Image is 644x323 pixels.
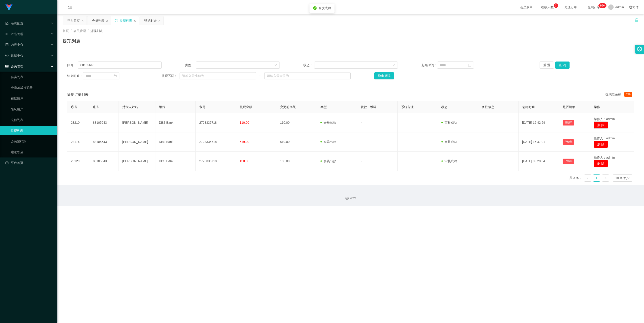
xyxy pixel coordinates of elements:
[159,105,165,109] span: 银行
[71,105,77,109] span: 序号
[519,113,559,132] td: [DATE] 19:42:59
[602,174,609,182] li: 下一页
[256,74,264,78] span: ~
[67,132,89,152] td: 23176
[554,3,558,8] sup: 3
[5,158,54,167] a: 图标: dashboard平台首页
[114,74,117,77] i: 图标: calendar
[133,19,136,22] i: 图标: close
[441,105,448,109] span: 状态
[5,32,8,36] i: 图标: appstore-o
[240,105,252,109] span: 提现金额
[5,32,23,36] span: 产品管理
[5,43,23,47] span: 内容中心
[155,132,196,152] td: DBS Bank
[584,174,591,182] li: 上一页
[563,120,574,125] button: 已锁单
[313,6,317,10] i: icon: check-circle
[594,156,615,159] span: 操作人：admin
[374,72,394,79] button: 导出提现
[106,19,108,22] i: 图标: close
[401,105,414,109] span: 系统备注
[67,16,80,25] div: 平台首页
[11,105,54,114] a: 陪玩用户
[594,105,600,109] span: 操作
[555,62,570,69] button: 查 询
[280,105,296,109] span: 变更前金额
[240,121,249,124] span: 110.00
[615,175,627,181] div: 10 条/页
[522,105,535,109] span: 创建时间
[81,19,84,22] i: 图标: close
[5,54,23,57] span: 数据中心
[345,197,349,200] i: 图标: copyright
[519,132,559,152] td: [DATE] 15:47:01
[89,132,119,152] td: 88105643
[594,136,615,140] span: 操作人：admin
[303,63,314,68] span: 状态：
[519,152,559,171] td: [DATE] 09:28:34
[361,159,362,163] span: -
[468,64,471,67] i: 图标: calendar
[624,92,632,97] span: 779
[563,139,574,145] button: 已锁单
[196,132,236,152] td: 2723335718
[5,65,8,68] i: 图标: table
[361,121,362,124] span: -
[11,126,54,135] a: 提现列表
[361,105,376,109] span: 收款二维码
[158,19,161,22] i: 图标: close
[93,105,99,109] span: 账号
[594,121,608,129] button: 删 除
[585,6,602,9] span: 提现订单
[73,29,86,33] span: 会员管理
[11,83,54,92] a: 会员加减打码量
[604,177,607,180] i: 图标: right
[11,94,54,103] a: 在线用户
[441,140,457,144] span: 审核成功
[240,159,249,163] span: 150.00
[555,3,557,8] p: 3
[11,115,54,124] a: 充值列表
[563,159,574,164] button: 已锁单
[162,74,180,78] span: 提现区间：
[89,152,119,171] td: 88105643
[320,121,336,124] span: 会员出款
[392,64,395,67] i: 图标: down
[563,105,575,109] span: 是否锁单
[185,63,196,68] span: 类型：
[240,140,249,144] span: 519.00
[115,19,118,22] i: 图标: sync
[594,160,608,167] button: 删 除
[606,92,634,97] div: 提现总金额：
[318,6,331,10] span: 修改成功
[11,137,54,146] a: 会员加扣款
[122,105,138,109] span: 持卡人姓名
[5,4,13,11] img: logo.9652507e.png
[5,54,8,57] i: 图标: check-circle-o
[89,113,119,132] td: 88105643
[11,148,54,157] a: 赠送彩金
[276,113,317,132] td: 110.00
[199,105,205,109] span: 卡号
[67,92,89,97] span: 提现订单列表
[92,16,104,25] div: 会员列表
[5,43,8,46] i: 图标: profile
[196,113,236,132] td: 2723335718
[635,18,639,22] i: 图标: unlock
[598,3,606,8] sup: 1194
[539,6,556,9] span: 在线人数
[593,175,600,181] a: 1
[441,159,457,163] span: 审核成功
[320,105,327,109] span: 类型
[11,72,54,81] a: 会员列表
[63,29,69,33] span: 首页
[264,72,351,79] input: 请输入最大值为
[594,141,608,148] button: 删 除
[90,29,103,33] span: 提现列表
[120,16,132,25] div: 提现列表
[594,117,615,121] span: 操作人：admin
[67,152,89,171] td: 23129
[637,47,642,51] i: 图标: setting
